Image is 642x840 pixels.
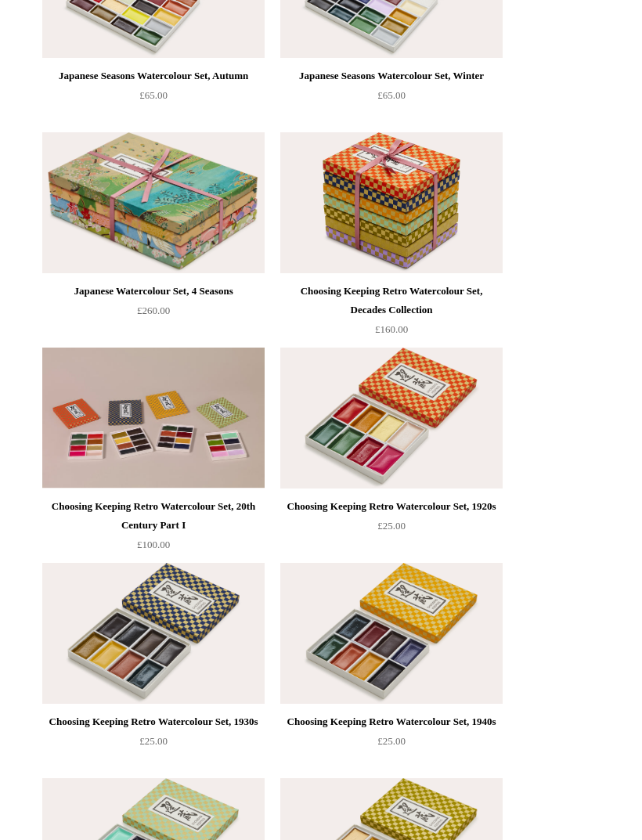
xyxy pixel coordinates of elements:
[280,67,503,131] a: Japanese Seasons Watercolour Set, Winter £65.00
[284,282,499,319] div: Choosing Keeping Retro Watercolour Set, Decades Collection
[139,89,168,101] span: £65.00
[46,282,261,301] div: Japanese Watercolour Set, 4 Seasons
[42,348,265,488] img: Choosing Keeping Retro Watercolour Set, 20th Century Part I
[42,348,265,488] a: Choosing Keeping Retro Watercolour Set, 20th Century Part I Choosing Keeping Retro Watercolour Se...
[42,132,265,273] a: Japanese Watercolour Set, 4 Seasons Japanese Watercolour Set, 4 Seasons
[42,282,265,346] a: Japanese Watercolour Set, 4 Seasons £260.00
[280,563,503,704] a: Choosing Keeping Retro Watercolour Set, 1940s Choosing Keeping Retro Watercolour Set, 1940s
[284,67,499,85] div: Japanese Seasons Watercolour Set, Winter
[137,305,170,316] span: £260.00
[377,89,406,101] span: £65.00
[280,712,503,777] a: Choosing Keeping Retro Watercolour Set, 1940s £25.00
[280,497,503,561] a: Choosing Keeping Retro Watercolour Set, 1920s £25.00
[280,348,503,488] a: Choosing Keeping Retro Watercolour Set, 1920s Choosing Keeping Retro Watercolour Set, 1920s
[377,735,406,747] span: £25.00
[139,735,168,747] span: £25.00
[42,563,265,704] a: Choosing Keeping Retro Watercolour Set, 1930s Choosing Keeping Retro Watercolour Set, 1930s
[284,712,499,731] div: Choosing Keeping Retro Watercolour Set, 1940s
[280,348,503,488] img: Choosing Keeping Retro Watercolour Set, 1920s
[42,563,265,704] img: Choosing Keeping Retro Watercolour Set, 1930s
[42,132,265,273] img: Japanese Watercolour Set, 4 Seasons
[280,563,503,704] img: Choosing Keeping Retro Watercolour Set, 1940s
[284,497,499,516] div: Choosing Keeping Retro Watercolour Set, 1920s
[42,712,265,777] a: Choosing Keeping Retro Watercolour Set, 1930s £25.00
[377,520,406,532] span: £25.00
[46,67,261,85] div: Japanese Seasons Watercolour Set, Autumn
[280,132,503,273] a: Choosing Keeping Retro Watercolour Set, Decades Collection Choosing Keeping Retro Watercolour Set...
[375,323,408,335] span: £160.00
[46,497,261,535] div: Choosing Keeping Retro Watercolour Set, 20th Century Part I
[280,132,503,273] img: Choosing Keeping Retro Watercolour Set, Decades Collection
[280,282,503,346] a: Choosing Keeping Retro Watercolour Set, Decades Collection £160.00
[46,712,261,731] div: Choosing Keeping Retro Watercolour Set, 1930s
[42,67,265,131] a: Japanese Seasons Watercolour Set, Autumn £65.00
[42,497,265,561] a: Choosing Keeping Retro Watercolour Set, 20th Century Part I £100.00
[137,539,170,550] span: £100.00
